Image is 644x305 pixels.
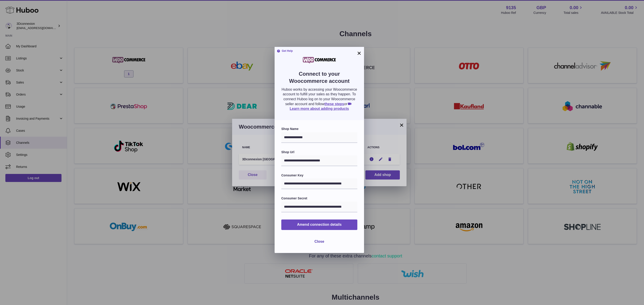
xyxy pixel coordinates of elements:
button: Close [311,237,328,246]
label: Consumer Key [281,173,357,178]
strong: Get Help [277,49,293,53]
label: Shop Name [281,127,357,131]
label: Shop Url [281,150,357,154]
label: Consumer Secret [281,196,357,201]
span: Amend connection details [297,223,341,226]
img: woocommerce.png [300,56,338,65]
h2: Connect to your Woocommerce account [281,70,357,87]
p: Huboo works by accessing your Woocommerce account to fulfill your sales as they happen. To connec... [281,87,357,111]
button: × [356,50,362,56]
span: Close [314,240,324,243]
button: Amend connection details [281,219,357,230]
a: these steps [324,102,344,106]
